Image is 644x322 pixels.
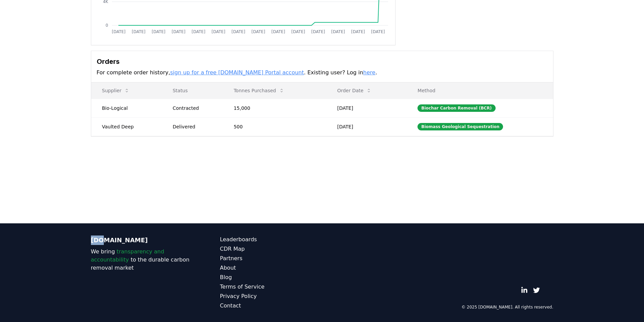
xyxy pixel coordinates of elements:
tspan: [DATE] [132,29,145,34]
p: © 2025 [DOMAIN_NAME]. All rights reserved. [461,304,553,310]
tspan: [DATE] [251,29,265,34]
div: Biomass Geological Sequestration [418,123,503,130]
a: Twitter [533,287,540,294]
span: transparency and accountability [91,248,164,263]
a: Blog [220,273,322,281]
p: Method [412,87,547,94]
td: Bio-Logical [91,99,162,117]
a: Terms of Service [220,283,322,291]
button: Supplier [97,84,135,97]
tspan: [DATE] [351,29,365,34]
a: sign up for a free [DOMAIN_NAME] Portal account [170,69,304,76]
tspan: [DATE] [211,29,225,34]
p: Status [167,87,218,94]
td: Vaulted Deep [91,117,162,136]
a: Partners [220,254,322,263]
p: For complete order history, . Existing user? Log in . [97,69,548,77]
tspan: 0 [105,23,108,28]
tspan: [DATE] [291,29,305,34]
tspan: [DATE] [112,29,125,34]
tspan: [DATE] [311,29,325,34]
a: Contact [220,302,322,310]
tspan: [DATE] [371,29,385,34]
a: LinkedIn [521,287,528,294]
p: [DOMAIN_NAME] [91,236,193,245]
button: Tonnes Purchased [228,84,289,97]
tspan: [DATE] [331,29,345,34]
td: 500 [223,117,326,136]
a: Leaderboards [220,236,322,244]
a: CDR Map [220,245,322,253]
tspan: [DATE] [191,29,205,34]
div: Delivered [173,123,218,130]
tspan: [DATE] [171,29,185,34]
tspan: [DATE] [271,29,285,34]
td: [DATE] [326,99,407,117]
tspan: [DATE] [231,29,245,34]
a: Privacy Policy [220,292,322,300]
div: Contracted [173,105,218,112]
button: Order Date [332,84,377,97]
tspan: [DATE] [151,29,165,34]
a: About [220,264,322,272]
td: 15,000 [223,99,326,117]
a: here [363,69,375,76]
p: We bring to the durable carbon removal market [91,248,193,272]
td: [DATE] [326,117,407,136]
h3: Orders [97,56,548,67]
div: Biochar Carbon Removal (BCR) [418,104,495,112]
